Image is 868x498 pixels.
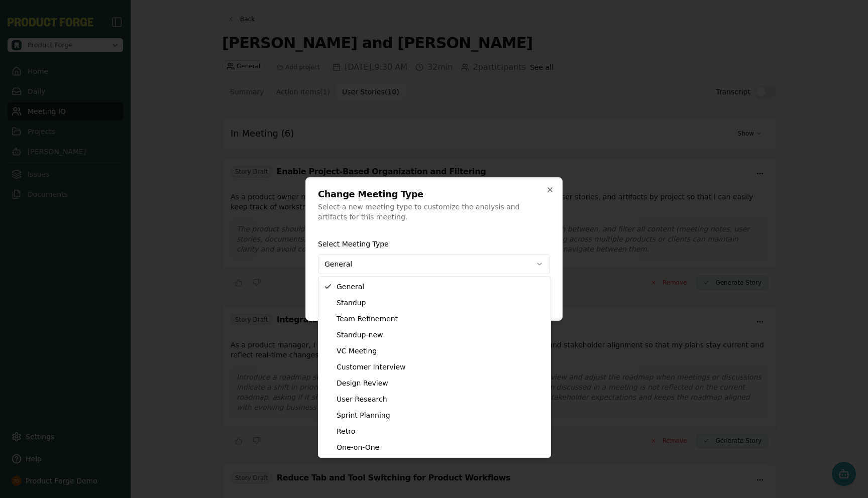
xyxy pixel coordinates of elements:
span: Design Review [337,378,388,388]
span: One-on-One [337,442,379,452]
span: General [337,282,364,292]
span: Sprint Planning [337,410,390,420]
span: User Research [337,394,387,404]
span: Retro [337,426,355,436]
span: VC Meeting [337,346,377,356]
span: Team Refinement [337,314,398,324]
span: Customer Interview [337,362,406,372]
span: Standup-new [337,330,383,340]
span: Standup [337,298,366,308]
